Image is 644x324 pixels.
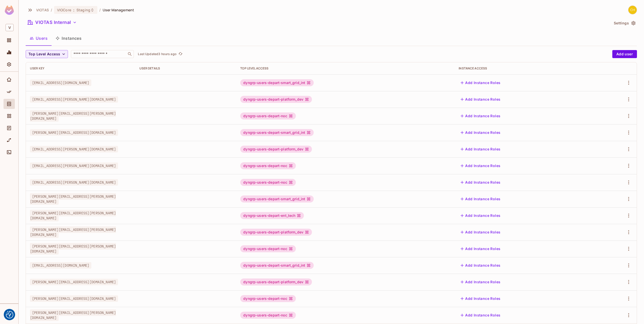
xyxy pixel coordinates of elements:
span: [EMAIL_ADDRESS][DOMAIN_NAME] [30,79,91,86]
div: dyngrp-users-depart-platform_dev [240,96,312,103]
div: Connect [4,147,15,157]
div: dyngrp-users-depart-noc [240,162,296,169]
button: Add Instance Roles [459,212,502,220]
div: dyngrp-users-depart-smart_grid_int [240,262,314,269]
span: [PERSON_NAME][EMAIL_ADDRESS][PERSON_NAME][DOMAIN_NAME] [30,243,116,255]
span: [PERSON_NAME][EMAIL_ADDRESS][DOMAIN_NAME] [30,295,118,302]
span: [PERSON_NAME][EMAIL_ADDRESS][PERSON_NAME][DOMAIN_NAME] [30,226,116,238]
button: Add user [612,50,637,58]
span: [PERSON_NAME][EMAIL_ADDRESS][DOMAIN_NAME] [30,279,118,285]
button: Add Instance Roles [459,162,502,170]
button: Add Instance Roles [459,129,502,137]
li: / [51,8,52,12]
div: dyngrp-users-depart-noc [240,112,296,119]
div: User Key [30,66,131,70]
div: Top Level Access [240,66,451,70]
div: Policy [4,87,15,97]
button: Add Instance Roles [459,178,502,186]
span: Click to refresh data [177,51,184,57]
li: / [99,8,101,12]
button: Top Level Access [26,50,68,58]
span: refresh [178,52,183,57]
button: Add Instance Roles [459,295,502,303]
span: [EMAIL_ADDRESS][PERSON_NAME][DOMAIN_NAME] [30,96,118,103]
button: Settings [612,19,637,27]
span: [EMAIL_ADDRESS][PERSON_NAME][DOMAIN_NAME] [30,179,118,186]
div: dyngrp-users-depart-platform_dev [240,229,312,236]
button: Consent Preferences [6,311,13,318]
div: dyngrp-users-depart-noc [240,179,296,186]
div: Directory [4,99,15,109]
button: Add Instance Roles [459,112,502,120]
button: VIOTAS Internal [26,18,79,26]
div: dyngrp-users-depart-platform_dev [240,146,312,153]
div: dyngrp-users-depart-smart_grid_int [240,195,314,202]
div: Projects [4,35,15,45]
div: User Details [139,66,232,70]
p: Last Updated 3 hours ago [138,52,176,56]
span: [EMAIL_ADDRESS][DOMAIN_NAME] [30,262,91,269]
div: dyngrp-users-depart-smart_grid_int [240,129,314,136]
div: Workspace: VIOTAS [4,22,15,33]
span: [PERSON_NAME][EMAIL_ADDRESS][DOMAIN_NAME] [30,129,118,136]
img: christie.molloy@viotas.com [628,6,637,14]
button: Add Instance Roles [459,195,502,203]
button: Instances [52,32,86,45]
span: [PERSON_NAME][EMAIL_ADDRESS][PERSON_NAME][DOMAIN_NAME] [30,110,116,122]
div: Home [4,75,15,85]
button: Add Instance Roles [459,228,502,236]
button: Add Instance Roles [459,245,502,253]
button: Add Instance Roles [459,261,502,269]
span: [EMAIL_ADDRESS][PERSON_NAME][DOMAIN_NAME] [30,163,118,169]
button: Add Instance Roles [459,311,502,319]
span: : [73,8,75,12]
span: V [6,24,14,31]
span: Staging [76,8,90,12]
div: dyngrp-users-depart-noc [240,312,296,319]
span: [PERSON_NAME][EMAIL_ADDRESS][PERSON_NAME][DOMAIN_NAME] [30,309,116,321]
button: Add Instance Roles [459,95,502,103]
span: User Management [103,8,134,12]
div: dyngrp-users-depart-noc [240,295,296,302]
img: Revisit consent button [6,311,13,318]
div: Help & Updates [4,308,15,318]
div: dyngrp-users-depart-smart_grid_int [240,79,314,86]
div: dyngrp-users-depart-noc [240,245,296,252]
span: Top Level Access [28,51,60,57]
div: URL Mapping [4,135,15,145]
div: Instance Access [459,66,589,70]
span: [EMAIL_ADDRESS][PERSON_NAME][DOMAIN_NAME] [30,146,118,152]
div: dyngrp-users-depart-ent_tech [240,212,304,219]
div: Monitoring [4,47,15,57]
span: [PERSON_NAME][EMAIL_ADDRESS][PERSON_NAME][DOMAIN_NAME] [30,193,116,205]
span: [PERSON_NAME][EMAIL_ADDRESS][PERSON_NAME][DOMAIN_NAME] [30,210,116,221]
button: Add Instance Roles [459,79,502,87]
div: dyngrp-users-depart-platform_dev [240,278,312,286]
button: Add Instance Roles [459,278,502,286]
button: refresh [178,51,184,57]
div: Settings [4,59,15,69]
button: Add Instance Roles [459,145,502,153]
span: the active workspace [36,8,49,12]
span: VIOCore [57,8,71,12]
div: Elements [4,111,15,121]
button: Users [26,32,52,45]
div: Audit Log [4,123,15,133]
img: SReyMgAAAABJRU5ErkJggg== [5,6,14,15]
